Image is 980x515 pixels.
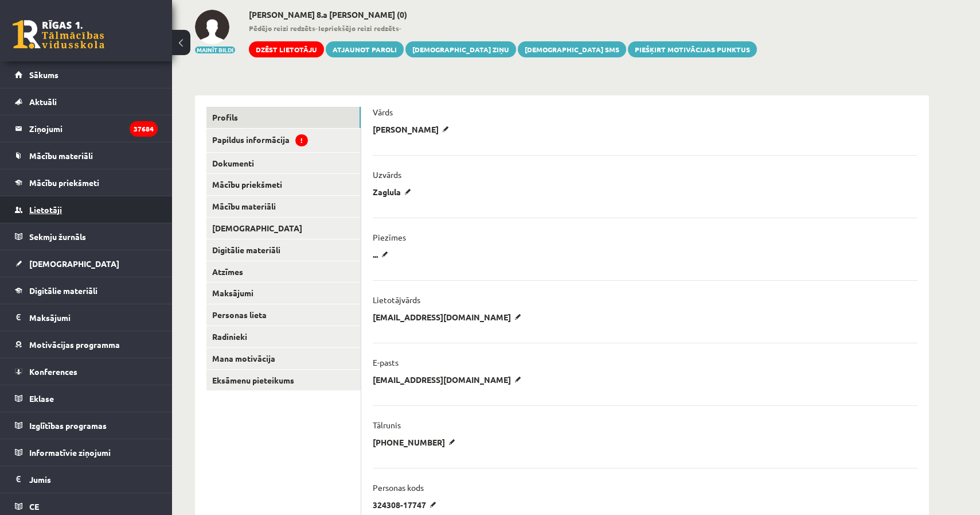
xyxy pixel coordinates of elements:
p: [PERSON_NAME] [373,124,453,134]
p: 324308-17747 [373,499,440,510]
a: Maksājumi [15,304,158,331]
a: Dzēst lietotāju [249,41,324,57]
a: Ziņojumi37684 [15,115,158,142]
a: [DEMOGRAPHIC_DATA] SMS [518,41,626,57]
p: Tālrunis [373,420,401,430]
a: Mācību priekšmeti [206,174,361,195]
a: Rīgas 1. Tālmācības vidusskola [13,20,104,49]
a: Informatīvie ziņojumi [15,439,158,466]
a: Mācību materiāli [15,142,158,169]
b: Iepriekšējo reizi redzēts [318,24,399,33]
p: Piezīmes [373,232,406,242]
a: Aktuāli [15,88,158,115]
legend: Maksājumi [29,304,158,331]
span: Sekmju žurnāls [29,231,86,242]
a: Atjaunot paroli [326,41,404,57]
a: Radinieki [206,326,361,347]
a: Papildus informācija! [206,129,361,152]
a: Personas lieta [206,304,361,326]
p: Personas kods [373,482,424,493]
a: Profils [206,107,361,128]
span: Lietotāji [29,204,62,215]
a: Eklase [15,385,158,412]
img: Selina Zaglula [195,10,229,44]
a: [DEMOGRAPHIC_DATA] ziņu [405,41,516,57]
span: Digitālie materiāli [29,285,97,296]
a: Dokumenti [206,153,361,174]
p: Uzvārds [373,169,401,180]
span: Izglītības programas [29,420,107,431]
span: Eklase [29,393,54,404]
span: Sākums [29,69,58,80]
span: Mācību materiāli [29,150,93,161]
a: Sākums [15,61,158,88]
span: CE [29,501,39,512]
a: Mācību priekšmeti [15,169,158,196]
a: Mana motivācija [206,348,361,369]
p: [PHONE_NUMBER] [373,437,459,447]
a: Sekmju žurnāls [15,223,158,250]
a: Piešķirt motivācijas punktus [628,41,757,57]
p: Vārds [373,107,393,117]
legend: Ziņojumi [29,115,158,142]
p: Lietotājvārds [373,295,420,305]
a: Atzīmes [206,261,361,282]
i: 37684 [130,121,158,137]
span: [DEMOGRAPHIC_DATA] [29,258,119,269]
p: E-pasts [373,357,399,367]
b: Pēdējo reizi redzēts [249,24,315,33]
span: Mācību priekšmeti [29,177,99,188]
a: Izglītības programas [15,412,158,439]
a: [DEMOGRAPHIC_DATA] [15,250,158,277]
h2: [PERSON_NAME] 8.a [PERSON_NAME] (0) [249,10,757,20]
span: ! [295,134,308,146]
p: Zaglula [373,187,415,197]
span: Aktuāli [29,96,57,107]
span: Jumis [29,474,51,485]
span: Informatīvie ziņojumi [29,447,111,458]
button: Mainīt bildi [195,47,235,53]
a: Digitālie materiāli [206,239,361,261]
p: ... [373,249,392,260]
a: [DEMOGRAPHIC_DATA] [206,218,361,239]
a: Maksājumi [206,282,361,304]
p: [EMAIL_ADDRESS][DOMAIN_NAME] [373,312,525,322]
span: - - [249,23,757,33]
a: Digitālie materiāli [15,277,158,304]
a: Mācību materiāli [206,196,361,217]
span: Motivācijas programma [29,339,120,350]
a: Lietotāji [15,196,158,223]
span: Konferences [29,366,77,377]
a: Motivācijas programma [15,331,158,358]
a: Jumis [15,466,158,493]
a: Eksāmenu pieteikums [206,370,361,391]
a: Konferences [15,358,158,385]
p: [EMAIL_ADDRESS][DOMAIN_NAME] [373,374,525,385]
